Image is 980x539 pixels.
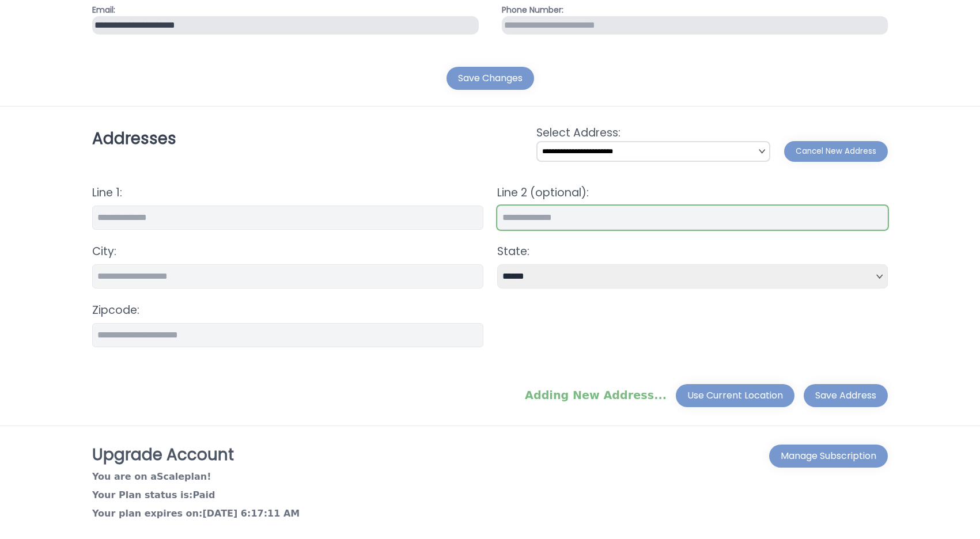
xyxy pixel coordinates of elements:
[92,470,300,484] p: You are on a Scale plan!
[447,67,534,90] button: Save Changes
[92,507,300,521] p: Your plan expires on: [DATE] 6:17:11 AM
[781,449,876,463] div: Manage Subscription
[497,185,888,201] h4: Line 2 (optional):
[796,146,876,157] div: Cancel New Address
[497,244,888,260] h4: State:
[804,384,888,407] button: Save Address
[92,244,483,260] h4: City:
[687,389,783,403] div: Use Current Location
[815,389,876,403] div: Save Address
[769,445,888,468] button: Manage Subscription
[92,128,176,149] h3: Addresses
[92,445,300,465] h3: Upgrade Account
[676,384,794,407] button: Use Current Location
[536,125,770,141] h4: Select Address:
[92,4,479,16] h4: Email:
[458,71,523,85] div: Save Changes
[784,141,888,162] button: Cancel New Address
[502,4,888,16] h4: Phone Number:
[92,302,483,318] h4: Zipcode:
[525,388,667,404] p: Adding New Address...
[92,185,483,201] h4: Line 1:
[92,488,300,502] p: Your Plan status is: Paid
